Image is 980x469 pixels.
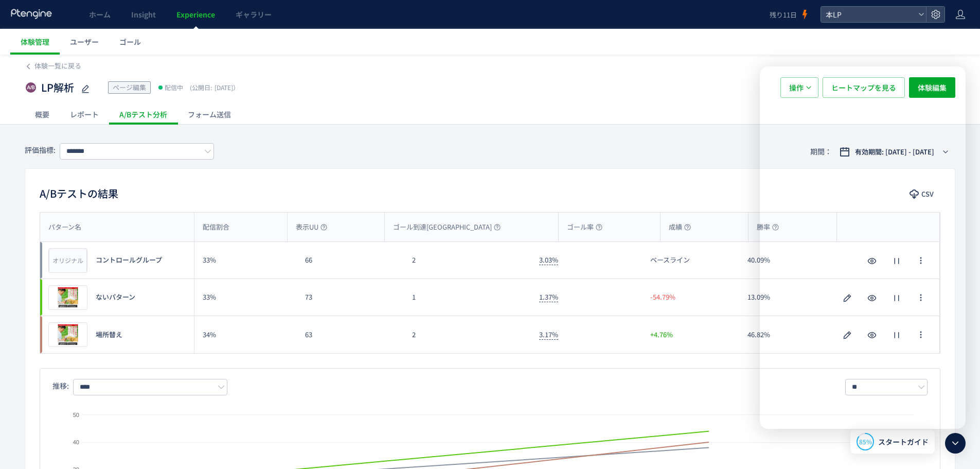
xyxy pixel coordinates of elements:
div: 1 [404,279,531,316]
div: 40.09% [739,242,837,279]
span: 本LP [823,7,914,22]
div: 46.82% [739,316,837,353]
div: オリジナル [49,248,87,273]
span: 85% [859,437,872,446]
span: パターン名 [48,222,81,232]
span: -54.79% [650,292,675,302]
span: [DATE]） [187,83,239,92]
div: 13.09% [739,279,837,316]
span: 1.37% [539,292,558,302]
text: 50 [73,412,79,418]
div: 34% [194,316,297,353]
span: 体験管理 [21,37,49,47]
span: スタートガイド [878,437,929,447]
h2: A/Bテストの結果 [40,185,118,202]
span: 勝率 [757,222,779,232]
iframe: Intercom live chat [760,66,966,429]
div: フォーム送信 [177,104,241,125]
span: ゴール到達[GEOGRAPHIC_DATA] [393,222,501,232]
span: Experience [176,9,215,20]
span: 表示UU [296,222,327,232]
div: 33% [194,242,297,279]
span: LP解析 [41,80,74,95]
span: 場所替え [96,330,122,340]
span: コントロールグループ [96,255,162,265]
span: 残り11日 [770,10,797,20]
div: 66 [297,242,404,279]
span: ゴール率 [567,222,602,232]
span: Insight [131,9,156,20]
span: 3.03% [539,255,558,265]
span: 3.17% [539,329,558,340]
div: 33% [194,279,297,316]
span: ないパターン [96,292,135,302]
span: ページ編集 [113,82,146,92]
div: 63 [297,316,404,353]
text: 40 [73,439,79,445]
img: 0fd5cddcd577e92d1b16358085ad7d991759889745995.jpeg [49,323,87,346]
img: 0fd5cddcd577e92d1b16358085ad7d991759889745984.jpeg [49,286,87,309]
span: ユーザー [70,37,99,47]
span: ギャラリー [236,9,272,20]
span: ベースライン [650,255,690,265]
span: 評価指標: [25,145,56,155]
div: A/Bテスト分析 [109,104,177,125]
span: ゴール [119,37,141,47]
div: 73 [297,279,404,316]
div: レポート [60,104,109,125]
div: 2 [404,242,531,279]
span: 体験一覧に戻る [34,61,81,71]
span: (公開日: [190,83,212,92]
span: 配信中 [165,82,183,93]
div: 概要 [25,104,60,125]
div: 2 [404,316,531,353]
span: +4.76% [650,330,673,340]
span: 成績 [669,222,691,232]
span: 推移: [52,380,69,391]
span: 配信割合 [203,222,229,232]
span: ホーム [89,9,111,20]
